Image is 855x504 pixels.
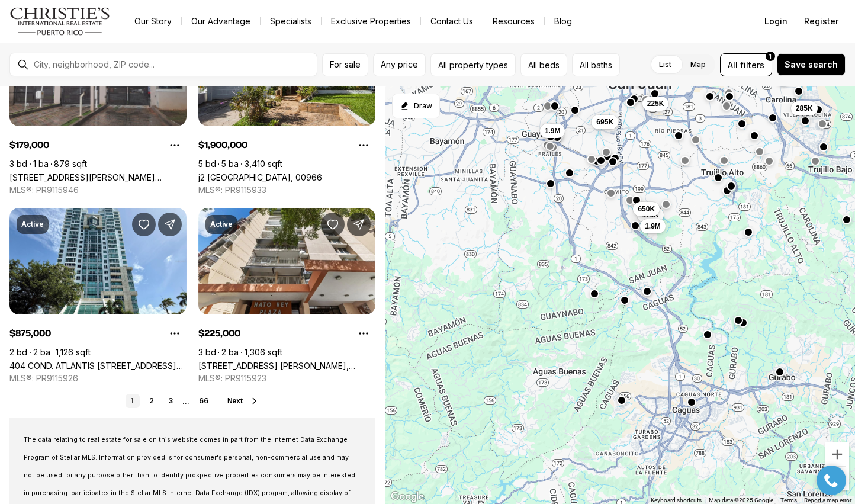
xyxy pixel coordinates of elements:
button: Next [227,396,259,406]
button: Share Property [347,213,371,236]
button: 1.9M [540,124,565,138]
button: Property options [352,322,375,345]
a: Terms (opens in new tab) [780,497,797,503]
a: Exclusive Properties [322,13,420,30]
a: Specialists [261,13,321,30]
button: 695K [592,115,618,129]
button: Zoom in [825,442,849,466]
button: 650K [633,202,660,216]
button: 179K [637,208,664,222]
a: Resources [483,13,544,30]
nav: Pagination [126,394,213,408]
span: Map data ©2025 Google [709,497,773,503]
span: 225K [647,99,664,108]
button: Login [757,9,795,33]
span: Save search [785,60,838,69]
li: ... [182,397,189,406]
a: 200 Av. Jesús T. Piñero, 200 AV. JESÚS T. PIÑERO, #21-M, SAN JUAN PR, 00918 [198,361,375,371]
a: 1 [126,394,140,408]
a: Our Story [125,13,181,30]
button: All beds [520,53,567,76]
button: Register [797,9,846,33]
button: Property options [163,133,187,157]
button: For sale [322,53,368,76]
button: Start drawing [392,94,440,118]
span: All [728,59,738,71]
span: 650K [638,204,655,214]
button: 1.9M [640,219,666,233]
a: 66 [194,394,213,408]
button: All property types [430,53,516,76]
a: Report a map error [804,497,851,503]
span: 179K [642,210,659,220]
label: Map [681,54,715,75]
p: Active [210,220,233,229]
a: 3 [163,394,178,408]
button: Contact Us [421,13,483,30]
span: For sale [330,60,361,69]
button: 285K [791,101,818,115]
a: Our Advantage [182,13,260,30]
a: j2 CALLE CHURCH HL #J2, GUAYNABO PR, 00966 [198,172,322,182]
button: Allfilters1 [720,53,772,76]
span: 695K [596,117,613,127]
button: Property options [352,133,375,157]
span: 285K [796,104,813,113]
span: 1.9M [645,221,661,231]
a: 404 COND. ATLANTIS AVENIDA DE LA CONSTITUCIÓN #308, SAN JUAN PR, 00901 [9,361,187,371]
button: Share Property [158,213,182,236]
span: Next [227,397,243,405]
button: Any price [373,53,426,76]
span: 1 [769,52,772,61]
button: 225K [642,97,669,111]
p: Active [21,220,44,229]
a: 2 [144,394,159,408]
a: Blog [545,13,581,30]
span: Login [764,17,787,26]
span: Register [804,17,838,26]
span: 1.9M [545,126,561,136]
button: Save Property: 404 COND. ATLANTIS AVENIDA DE LA CONSTITUCIÓN #308 [132,213,156,236]
button: Save Property: 200 Av. Jesús T. Piñero, 200 AV. JESÚS T. PIÑERO, #21-M [321,213,345,236]
span: Any price [381,60,418,69]
a: 844 CARR 844 #1022, SAN JUAN PR, 00926 [9,172,187,182]
img: logo [9,7,111,36]
button: All baths [572,53,620,76]
label: List [650,54,681,75]
button: Save search [777,53,846,76]
button: Property options [163,322,187,345]
span: filters [740,59,764,71]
